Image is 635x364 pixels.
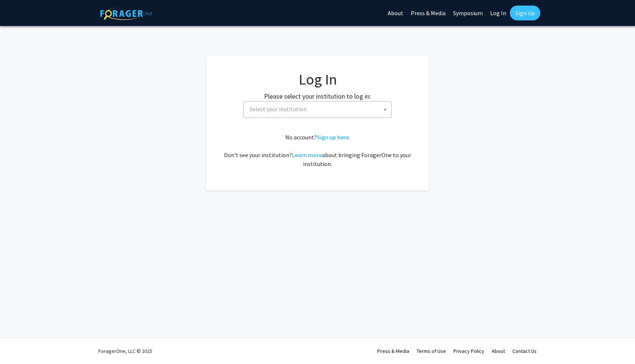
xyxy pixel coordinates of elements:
[247,102,391,117] span: Select your institution
[243,101,392,118] span: Select your institution
[417,348,446,354] a: Terms of Use
[292,151,322,159] a: Learn more about bringing ForagerOne to your institution
[221,70,414,88] h1: Log In
[100,7,152,20] img: ForagerOne Logo
[250,105,307,113] span: Select your institution
[317,133,349,141] a: Sign up here
[492,348,505,354] a: About
[221,133,414,168] div: No account? . Don't see your institution? about bringing ForagerOne to your institution.
[510,6,540,20] a: Sign Up
[377,348,409,354] a: Press & Media
[98,338,152,364] div: ForagerOne, LLC © 2025
[264,91,371,101] label: Please select your institution to log in:
[453,348,484,354] a: Privacy Policy
[512,348,537,354] a: Contact Us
